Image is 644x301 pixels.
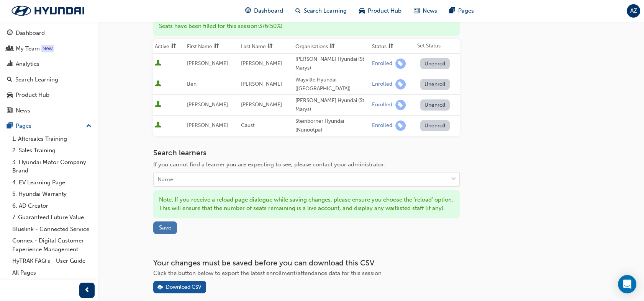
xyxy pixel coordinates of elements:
[7,61,13,68] span: chart-icon
[7,123,13,130] span: pages-icon
[395,79,406,89] span: learningRecordVerb_ENROLL-icon
[187,101,228,108] span: [PERSON_NAME]
[9,267,95,279] a: All Pages
[395,100,406,110] span: learningRecordVerb_ENROLL-icon
[214,43,219,50] span: sorting-icon
[420,120,450,131] button: Unenroll
[3,26,95,40] a: Dashboard
[388,43,393,50] span: sorting-icon
[3,73,95,87] a: Search Learning
[9,177,95,189] a: 4. EV Learning Page
[294,39,370,54] th: Toggle SortBy
[372,101,392,109] div: Enrolled
[4,3,92,19] img: Trak
[9,235,95,255] a: Connex - Digital Customer Experience Management
[16,106,30,115] div: News
[408,3,443,19] a: news-iconNews
[630,7,637,15] span: AZ
[155,122,161,129] span: User is active
[153,259,460,267] h3: Your changes must be saved before you can download this CSV
[359,6,365,16] span: car-icon
[157,285,163,291] span: download-icon
[166,284,202,290] div: Download CSV
[416,39,460,54] th: Set Status
[41,45,54,52] div: Tooltip anchor
[304,7,347,15] span: Search Learning
[171,43,176,50] span: sorting-icon
[3,42,95,56] a: My Team
[185,39,240,54] th: Toggle SortBy
[15,75,58,84] div: Search Learning
[368,7,401,15] span: Product Hub
[241,81,282,87] span: [PERSON_NAME]
[414,6,420,16] span: news-icon
[372,60,392,67] div: Enrolled
[155,60,161,67] span: User is active
[16,60,39,68] div: Analytics
[295,55,369,72] div: [PERSON_NAME] Hyundai (St Marys)
[241,60,282,67] span: [PERSON_NAME]
[9,212,95,223] a: 7. Guaranteed Future Value
[9,145,95,156] a: 2. Sales Training
[295,117,369,134] div: Steinborner Hyundai (Nuriootpa)
[245,6,251,16] span: guage-icon
[3,119,95,133] button: Pages
[372,81,392,88] div: Enrolled
[16,122,31,130] div: Pages
[153,281,206,293] button: Download CSV
[7,107,13,114] span: news-icon
[458,7,474,15] span: Pages
[239,3,289,19] a: guage-iconDashboard
[157,175,173,184] div: Name
[395,59,406,69] span: learningRecordVerb_ENROLL-icon
[9,223,95,235] a: Bluelink - Connected Service
[9,200,95,212] a: 6. AD Creator
[153,190,460,218] div: Note: If you receive a reload page dialogue while saving changes, please ensure you choose the 'r...
[84,286,90,295] span: prev-icon
[7,46,13,52] span: people-icon
[7,76,12,83] span: search-icon
[443,3,480,19] a: pages-iconPages
[420,58,450,69] button: Unenroll
[9,188,95,200] a: 5. Hyundai Warranty
[295,96,369,114] div: [PERSON_NAME] Hyundai (St Marys)
[153,161,385,168] span: If you cannot find a learner you are expecting to see, please contact your administrator.
[187,122,228,129] span: [PERSON_NAME]
[329,43,335,50] span: sorting-icon
[86,121,92,131] span: up-icon
[3,104,95,118] a: News
[353,3,408,19] a: car-iconProduct Hub
[3,57,95,71] a: Analytics
[372,122,392,129] div: Enrolled
[241,122,255,129] span: Caust
[16,44,40,53] div: My Team
[155,101,161,109] span: User is active
[7,30,13,37] span: guage-icon
[289,3,353,19] a: search-iconSearch Learning
[420,79,450,90] button: Unenroll
[16,29,45,37] div: Dashboard
[267,43,273,50] span: sorting-icon
[241,101,282,108] span: [PERSON_NAME]
[627,4,640,18] button: AZ
[449,6,455,16] span: pages-icon
[187,60,228,67] span: [PERSON_NAME]
[153,148,460,157] h3: Search learners
[3,24,95,119] button: DashboardMy TeamAnalyticsSearch LearningProduct HubNews
[9,255,95,267] a: HyTRAK FAQ's - User Guide
[187,81,197,87] span: Ben
[395,120,406,131] span: learningRecordVerb_ENROLL-icon
[16,91,49,99] div: Product Hub
[155,80,161,88] span: User is active
[420,99,450,111] button: Unenroll
[423,7,437,15] span: News
[451,174,456,184] span: down-icon
[153,221,177,234] button: Save
[7,92,13,99] span: car-icon
[153,16,460,36] div: Seats have been filled for this session : 3 / 6 ( 50% )
[295,76,369,93] div: Wayville Hyundai ([GEOGRAPHIC_DATA])
[370,39,416,54] th: Toggle SortBy
[159,224,171,231] span: Save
